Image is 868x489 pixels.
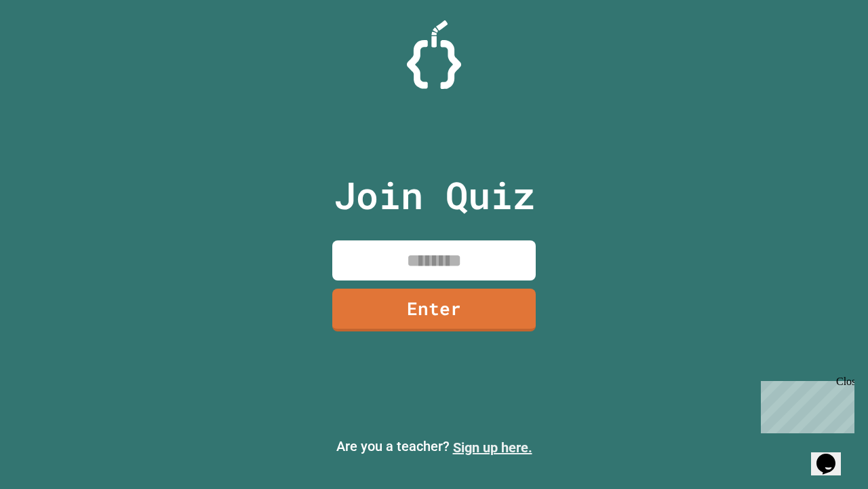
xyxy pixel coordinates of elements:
p: Are you a teacher? [11,436,857,458]
iframe: chat widget [755,376,854,433]
img: Logo.svg [407,20,461,89]
iframe: chat widget [811,435,854,475]
div: Chat with us now!Close [5,5,94,86]
a: Enter [332,289,536,331]
p: Join Quiz [334,167,535,223]
a: Sign up here. [453,439,532,456]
